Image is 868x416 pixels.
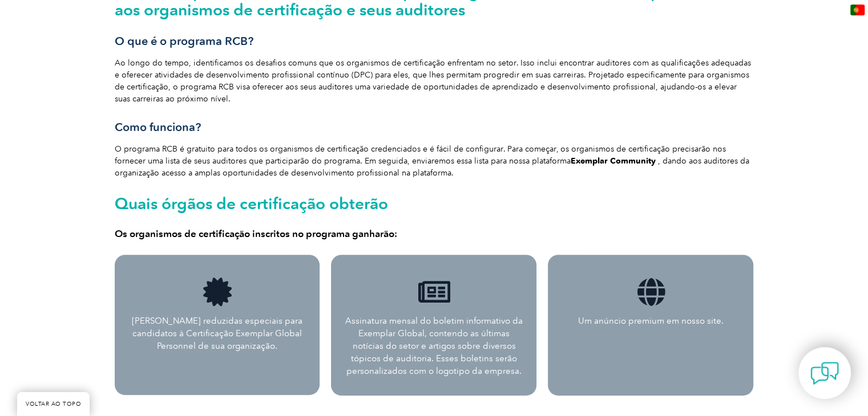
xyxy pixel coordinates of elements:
[17,392,90,416] a: VOLTAR AO TOPO
[115,228,397,239] font: Os organismos de certificação inscritos no programa ganharão:
[115,194,388,213] font: Quais órgãos de certificação obterão
[115,34,253,48] font: O que é o programa RCB?
[578,316,724,326] font: Um anúncio premium em nosso site.
[26,401,81,407] font: VOLTAR AO TOPO
[571,156,656,166] a: Exemplar Community
[132,316,302,351] font: [PERSON_NAME] reduzidas especiais para candidatos à Certificação Exemplar Global Personnel de sua...
[115,120,201,134] font: Como funciona?
[850,5,865,15] img: pt
[345,316,523,376] font: Assinatura mensal do boletim informativo da Exemplar Global, contendo as últimas notícias do seto...
[115,58,751,104] font: Ao longo do tempo, identificamos os desafios comuns que os organismos de certificação enfrentam n...
[115,144,726,166] font: O programa RCB é gratuito para todos os organismos de certificação credenciados e é fácil de conf...
[810,359,839,388] img: contact-chat.png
